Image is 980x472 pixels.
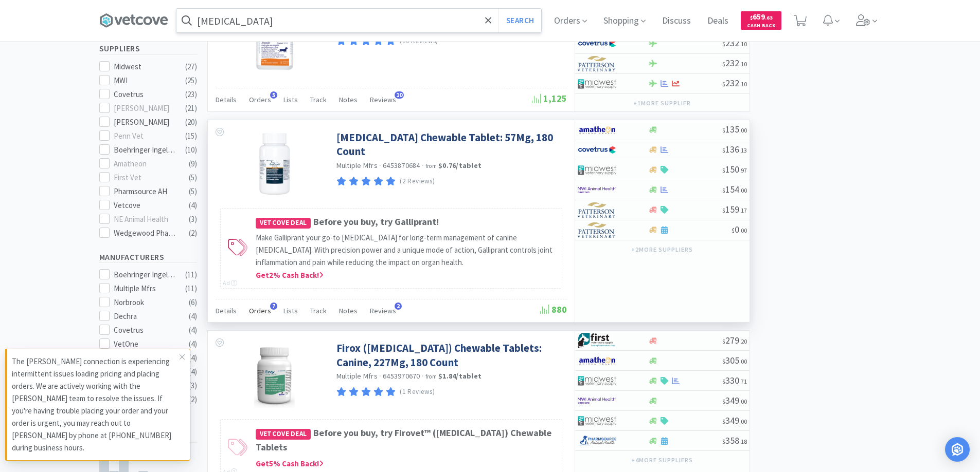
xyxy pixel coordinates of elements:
div: Ad [223,278,237,288]
button: +2more suppliers [626,242,698,257]
img: 67d67680309e4a0bb49a5ff0391dcc42_6.png [578,333,616,348]
span: . 10 [739,60,747,68]
span: 0 [732,223,747,235]
div: ( 3 ) [189,380,197,392]
div: ( 25 ) [185,74,197,87]
span: $ [722,398,725,405]
button: +1more supplier [628,96,696,110]
span: . 00 [739,126,747,134]
div: Penn Vet [114,130,177,142]
span: Orders [249,95,271,104]
div: ( 27 ) [185,61,197,73]
div: ( 4 ) [189,199,197,212]
span: . 10 [739,80,747,88]
span: Notes [339,306,358,315]
input: Search by item, sku, manufacturer, ingredient, size... [176,9,541,32]
span: Lists [283,306,298,315]
span: $ [722,357,725,365]
div: VetOne [114,338,177,350]
span: . 00 [739,186,747,194]
span: · [379,161,381,170]
img: 4dd14cff54a648ac9e977f0c5da9bc2e_5.png [578,162,616,178]
span: Reviews [370,95,396,104]
div: MWI [114,74,177,87]
div: [PERSON_NAME] [114,116,177,128]
span: $ [722,126,725,134]
div: ( 4 ) [189,324,197,336]
div: [PERSON_NAME] [114,102,177,115]
span: Cash Back [747,23,775,30]
span: $ [722,438,725,445]
span: 232 [722,77,747,89]
div: Norbrook [114,296,177,309]
span: 880 [540,304,567,315]
h5: Manufacturers [99,251,197,263]
span: 7 [270,303,277,310]
img: f5e969b455434c6296c6d81ef179fa71_3.png [578,202,616,218]
p: (2 Reviews) [400,176,435,187]
span: $ [722,418,725,425]
span: . 97 [739,166,747,174]
div: Amatheon [114,158,177,170]
h4: Before you buy, try Firovet™ ([MEDICAL_DATA]) Chewable Tablets [256,426,557,456]
div: Vetcove [114,199,177,212]
span: $ [722,166,725,174]
span: 232 [722,57,747,69]
span: . 18 [739,438,747,445]
img: 77fca1acd8b6420a9015268ca798ef17_1.png [578,142,616,158]
div: ( 10 ) [185,144,197,156]
div: Wedgewood Pharmacy [114,227,177,239]
span: $ [722,60,725,68]
span: $ [750,14,753,21]
span: · [379,371,381,381]
span: $ [722,377,725,385]
img: 4dd14cff54a648ac9e977f0c5da9bc2e_5.png [578,413,616,428]
img: f6b2451649754179b5b4e0c70c3f7cb0_2.png [578,182,616,198]
span: . 17 [739,206,747,214]
span: 5 [270,91,277,99]
h5: Suppliers [99,43,197,54]
div: ( 4 ) [189,366,197,378]
span: . 10 [739,40,747,48]
img: f5e969b455434c6296c6d81ef179fa71_3.png [578,222,616,238]
div: ( 4 ) [189,352,197,364]
span: 159 [722,203,747,215]
span: Reviews [370,306,396,315]
p: Make Galliprant your go-to [MEDICAL_DATA] for long-term management of canine [MEDICAL_DATA]. With... [256,232,557,269]
h4: Before you buy, try Galliprant! [256,215,557,230]
span: $ [722,40,725,48]
span: Get 5 % Cash Back! [256,459,324,468]
span: 10 [395,91,404,99]
span: $ [722,146,725,154]
img: 7915dbd3f8974342a4dc3feb8efc1740_58.png [578,433,616,448]
span: 232 [722,37,747,49]
div: ( 4 ) [189,310,197,323]
a: Multiple Mfrs [336,371,378,381]
img: f6b2451649754179b5b4e0c70c3f7cb0_2.png [578,393,616,408]
span: . 13 [739,146,747,154]
div: Open Intercom Messenger [945,437,970,462]
span: . 00 [739,398,747,405]
div: Covetrus [114,88,177,101]
span: $ [722,186,725,194]
strong: $1.84 / tablet [438,371,482,381]
span: 349 [722,414,747,426]
div: ( 3 ) [189,213,197,225]
img: 3331a67d23dc422aa21b1ec98afbf632_11.png [578,353,616,368]
img: 3331a67d23dc422aa21b1ec98afbf632_11.png [578,122,616,138]
img: c8511fad3ff54cf0883cba2530d271f5_398301.png [251,130,298,197]
div: ( 23 ) [185,88,197,101]
div: Boehringer Ingelheim [114,144,177,156]
span: · [422,371,424,381]
a: Firox ([MEDICAL_DATA]) Chewable Tablets: Canine, 227Mg, 180 Count [336,341,564,369]
span: 136 [722,143,747,155]
span: $ [722,337,725,345]
div: ( 6 ) [189,296,197,309]
div: Covetrus [114,324,177,336]
span: Get 2 % Cash Back! [256,270,324,280]
span: Vetcove Deal [256,218,311,229]
div: ( 5 ) [189,185,197,198]
span: Track [310,95,327,104]
span: Details [216,95,237,104]
img: 77fca1acd8b6420a9015268ca798ef17_1.png [578,36,616,51]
